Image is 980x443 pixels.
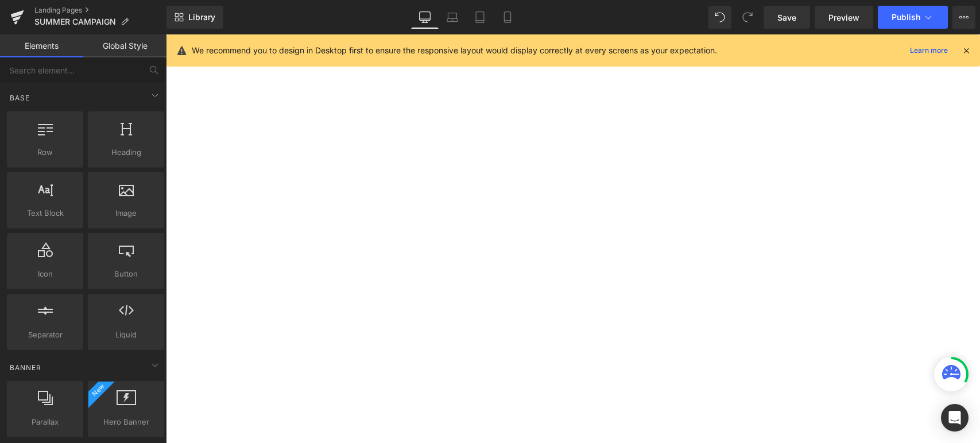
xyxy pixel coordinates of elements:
span: Image [91,207,161,219]
span: Preview [828,11,859,24]
span: Publish [892,13,920,22]
span: Parallax [10,416,80,428]
span: Banner [9,362,42,373]
span: Liquid [91,329,161,341]
span: Hero Banner [91,416,161,428]
span: Base [9,92,31,103]
button: Publish [878,6,948,29]
span: Heading [91,146,161,158]
span: Icon [10,268,80,280]
div: Open Intercom Messenger [941,404,969,432]
a: Mobile [494,6,521,29]
span: Library [188,12,215,22]
span: Separator [10,329,80,341]
span: Text Block [10,207,80,219]
span: SUMMER CAMPAIGN [34,17,116,26]
a: Landing Pages [34,6,166,15]
a: Preview [815,6,873,29]
a: Tablet [466,6,494,29]
button: Redo [736,6,759,29]
button: More [952,6,975,29]
span: Row [10,146,80,158]
a: New Library [166,6,223,29]
p: We recommend you to design in Desktop first to ensure the responsive layout would display correct... [192,44,717,57]
span: Save [777,11,796,24]
a: Desktop [411,6,439,29]
a: Laptop [439,6,466,29]
span: Button [91,268,161,280]
a: Global Style [83,34,166,57]
button: Undo [708,6,731,29]
a: Learn more [905,44,952,57]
